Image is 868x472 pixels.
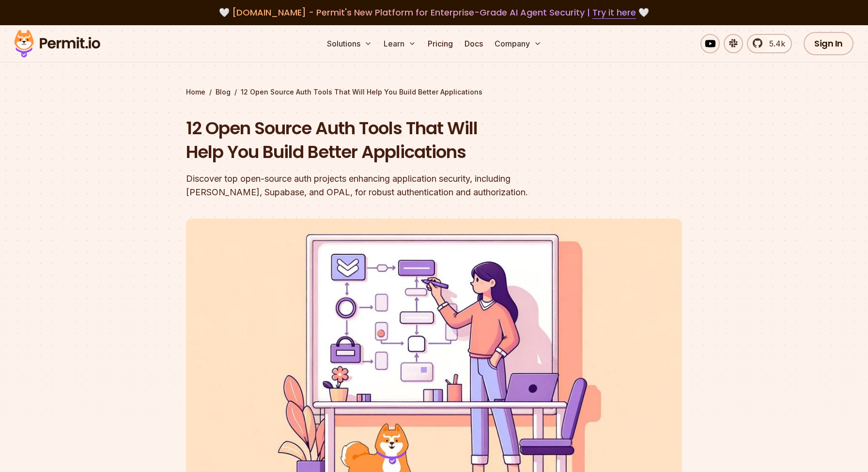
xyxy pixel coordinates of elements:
[380,34,420,53] button: Learn
[216,87,231,97] a: Blog
[491,34,545,53] button: Company
[186,172,558,199] div: Discover top open-source auth projects enhancing application security, including [PERSON_NAME], S...
[232,6,636,18] span: [DOMAIN_NAME] - Permit's New Platform for Enterprise-Grade AI Agent Security |
[323,34,376,53] button: Solutions
[186,87,205,97] a: Home
[186,87,682,97] div: / /
[747,34,792,53] a: 5.4k
[592,6,636,19] a: Try it here
[10,27,105,60] img: Permit logo
[424,34,457,53] a: Pricing
[23,6,845,19] div: 🤍 🤍
[804,32,853,55] a: Sign In
[763,38,785,49] span: 5.4k
[461,34,487,53] a: Docs
[186,116,558,164] h1: 12 Open Source Auth Tools That Will Help You Build Better Applications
